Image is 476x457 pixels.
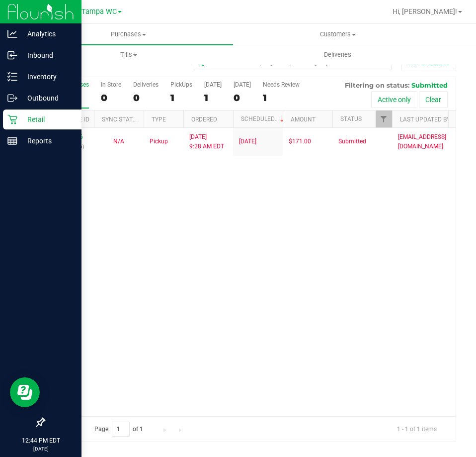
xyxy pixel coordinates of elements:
[191,116,217,123] a: Ordered
[17,49,77,61] p: Inbound
[7,93,17,103] inline-svg: Outbound
[7,114,17,124] inline-svg: Retail
[234,81,251,88] div: [DATE]
[376,111,392,127] a: Filter
[311,50,365,59] span: Deliveries
[102,116,140,123] a: Sync Status
[170,92,192,104] div: 1
[17,71,77,83] p: Inventory
[241,115,286,122] a: Scheduled
[86,422,152,437] span: Page of 1
[204,92,222,104] div: 1
[4,436,77,445] p: 12:44 PM EDT
[24,44,233,65] a: Tills
[189,132,224,151] span: [DATE] 9:28 AM EDT
[24,50,233,59] span: Tills
[204,81,222,88] div: [DATE]
[7,29,17,39] inline-svg: Analytics
[234,92,251,104] div: 0
[419,91,448,108] button: Clear
[17,114,77,125] p: Retail
[17,28,77,40] p: Analytics
[233,24,442,45] a: Customers
[289,137,311,146] span: $171.00
[234,30,442,39] span: Customers
[263,81,300,88] div: Needs Review
[150,137,168,146] span: Pickup
[338,137,366,146] span: Submitted
[4,445,77,453] p: [DATE]
[81,7,117,16] span: Tampa WC
[101,81,121,88] div: In Store
[17,92,77,104] p: Outbound
[112,422,130,437] input: 1
[239,137,256,146] span: [DATE]
[371,91,417,108] button: Active only
[133,92,159,104] div: 0
[393,7,457,15] span: Hi, [PERSON_NAME]!
[263,92,300,104] div: 1
[389,422,445,437] span: 1 - 1 of 1 items
[113,138,124,145] span: Not Applicable
[24,30,233,39] span: Purchases
[10,377,40,407] iframe: Resource center
[400,116,450,123] a: Last Updated By
[24,24,233,45] a: Purchases
[340,115,362,122] a: Status
[101,92,121,104] div: 0
[152,116,166,123] a: Type
[7,72,17,82] inline-svg: Inventory
[7,50,17,60] inline-svg: Inbound
[133,81,159,88] div: Deliveries
[7,136,17,146] inline-svg: Reports
[113,137,124,146] button: N/A
[411,81,448,89] span: Submitted
[17,135,77,147] p: Reports
[345,81,409,89] span: Filtering on status:
[291,116,316,123] a: Amount
[170,81,192,88] div: PickUps
[233,44,442,65] a: Deliveries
